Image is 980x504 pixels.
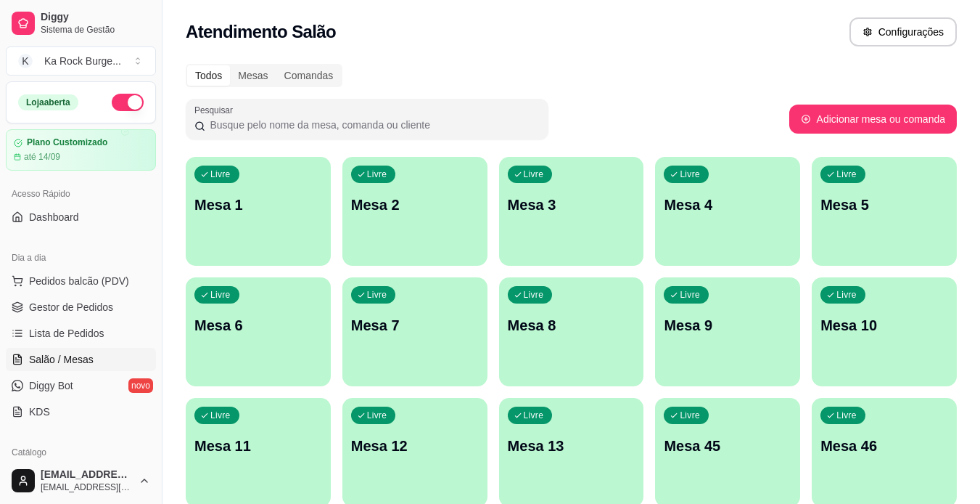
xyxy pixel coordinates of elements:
[849,17,957,46] button: Configurações
[6,269,156,293] button: Pedidos balcão (PDV)
[836,410,857,421] p: Livre
[367,289,387,301] p: Livre
[812,157,957,266] button: LivreMesa 5
[187,65,230,86] div: Todos
[820,195,948,215] p: Mesa 5
[41,481,133,493] span: [EMAIL_ADDRESS][DOMAIN_NAME]
[820,436,948,456] p: Mesa 46
[112,94,144,111] button: Alterar Status
[41,24,150,36] span: Sistema de Gestão
[41,468,133,481] span: [EMAIL_ADDRESS][DOMAIN_NAME]
[524,289,544,301] p: Livre
[6,374,156,397] a: Diggy Botnovo
[6,296,156,319] a: Gestor de Pedidos
[27,137,107,148] article: Plano Customizado
[29,378,73,393] span: Diggy Bot
[836,168,857,180] p: Livre
[508,315,635,336] p: Mesa 8
[789,105,957,134] button: Adicionar mesa ou comanda
[210,289,231,301] p: Livre
[18,94,78,110] div: Loja aberta
[29,300,113,314] span: Gestor de Pedidos
[194,436,322,456] p: Mesa 11
[6,206,156,229] a: Dashboard
[524,410,544,421] p: Livre
[6,463,156,498] button: [EMAIL_ADDRESS][DOMAIN_NAME][EMAIL_ADDRESS][DOMAIN_NAME]
[18,54,33,68] span: K
[210,168,231,180] p: Livre
[186,157,331,266] button: LivreMesa 1
[6,246,156,269] div: Dia a dia
[6,348,156,371] a: Salão / Mesas
[230,65,276,86] div: Mesas
[29,210,79,224] span: Dashboard
[194,104,238,116] label: Pesquisar
[680,168,700,180] p: Livre
[186,20,336,44] h2: Atendimento Salão
[29,405,50,419] span: KDS
[6,441,156,464] div: Catálogo
[351,436,479,456] p: Mesa 12
[655,277,800,386] button: LivreMesa 9
[186,277,331,386] button: LivreMesa 6
[836,289,857,301] p: Livre
[664,315,791,336] p: Mesa 9
[205,118,540,132] input: Pesquisar
[29,326,104,341] span: Lista de Pedidos
[508,436,635,456] p: Mesa 13
[508,195,635,215] p: Mesa 3
[6,322,156,345] a: Lista de Pedidos
[680,289,700,301] p: Livre
[664,436,791,456] p: Mesa 45
[6,400,156,423] a: KDS
[524,168,544,180] p: Livre
[342,277,487,386] button: LivreMesa 7
[194,315,322,336] p: Mesa 6
[664,195,791,215] p: Mesa 4
[351,315,479,336] p: Mesa 7
[6,46,156,76] button: Select a team
[499,277,644,386] button: LivreMesa 8
[29,352,94,367] span: Salão / Mesas
[367,410,387,421] p: Livre
[351,195,479,215] p: Mesa 2
[6,129,156,171] a: Plano Customizadoaté 14/09
[194,195,322,215] p: Mesa 1
[41,11,150,24] span: Diggy
[655,157,800,266] button: LivreMesa 4
[44,54,121,68] div: Ka Rock Burge ...
[342,157,487,266] button: LivreMesa 2
[210,410,231,421] p: Livre
[6,182,156,206] div: Acesso Rápido
[29,274,129,288] span: Pedidos balcão (PDV)
[367,168,387,180] p: Livre
[24,151,60,163] article: até 14/09
[6,6,156,41] a: DiggySistema de Gestão
[680,410,700,421] p: Livre
[499,157,644,266] button: LivreMesa 3
[820,315,948,336] p: Mesa 10
[276,65,342,86] div: Comandas
[812,277,957,386] button: LivreMesa 10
